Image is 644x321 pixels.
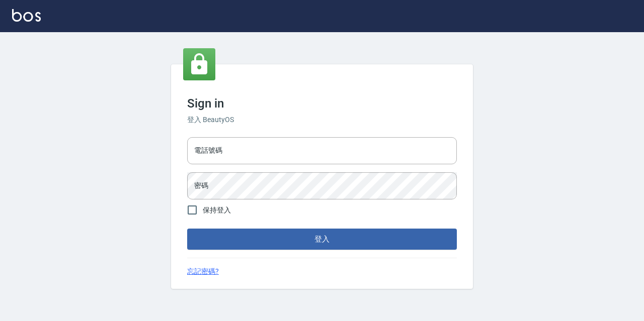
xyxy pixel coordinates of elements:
[187,229,457,250] button: 登入
[187,96,457,111] h3: Sign in
[187,266,219,277] a: 忘記密碼?
[12,9,41,22] img: Logo
[187,115,457,125] h6: 登入 BeautyOS
[203,205,231,216] span: 保持登入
